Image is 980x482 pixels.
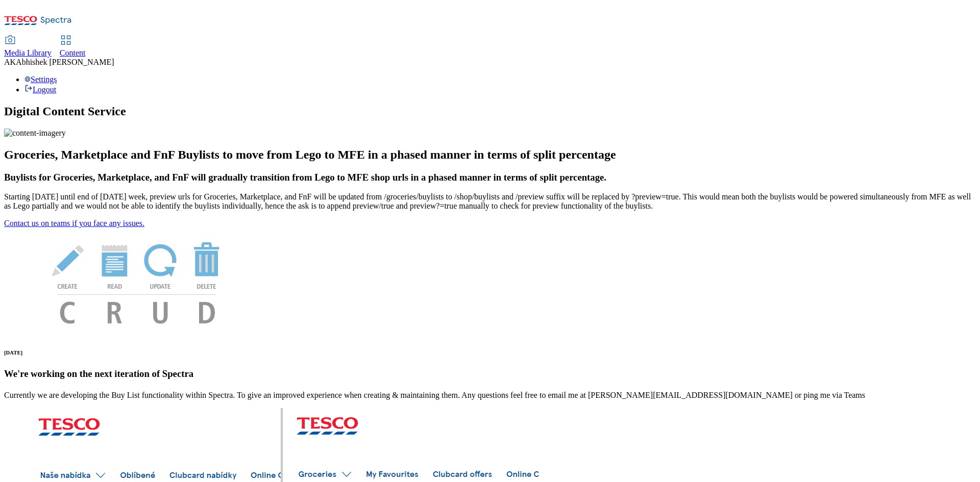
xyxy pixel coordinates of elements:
[4,58,16,66] span: AK
[4,219,144,227] a: Contact us on teams if you face any issues.
[4,36,52,58] a: Media Library
[60,48,86,57] span: Content
[4,192,976,211] p: Starting [DATE] until end of [DATE] week, preview urls for Groceries, Marketplace, and FnF will b...
[4,48,52,57] span: Media Library
[24,85,56,94] a: Logout
[4,148,976,162] h2: Groceries, Marketplace and FnF Buylists to move from Lego to MFE in a phased manner in terms of s...
[4,368,976,379] h3: We're working on the next iteration of Spectra
[4,105,976,118] h1: Digital Content Service
[4,349,976,356] h6: [DATE]
[60,36,86,58] a: Content
[4,391,976,400] p: Currently we are developing the Buy List functionality within Spectra. To give an improved experi...
[4,172,976,183] h3: Buylists for Groceries, Marketplace, and FnF will gradually transition from Lego to MFE shop urls...
[24,75,57,84] a: Settings
[4,228,269,335] img: News Image
[16,58,114,66] span: Abhishek [PERSON_NAME]
[4,129,66,138] img: content-imagery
